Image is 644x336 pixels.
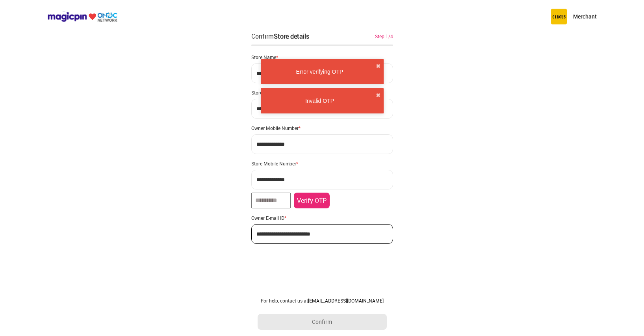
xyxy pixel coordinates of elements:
button: Verify OTP [294,193,330,208]
div: Store Name [251,54,393,60]
div: For help, contact us at [258,297,387,304]
div: Step 1/4 [375,33,393,40]
div: Store Mobile Number [251,160,393,167]
button: Confirm [258,314,387,330]
a: [EMAIL_ADDRESS][DOMAIN_NAME] [308,297,384,304]
div: Owner Mobile Number [251,125,393,131]
button: close [376,91,380,99]
div: Store details [274,32,309,41]
img: circus.b677b59b.png [551,9,567,24]
div: Confirm [251,32,309,41]
div: Error verifying OTP [264,68,376,76]
div: Owner E-mail ID [251,215,393,221]
div: Store Address [251,89,393,96]
img: ondc-logo-new-small.8a59708e.svg [47,11,117,22]
div: Invalid OTP [264,97,376,105]
p: Merchant [573,13,597,20]
button: close [376,62,380,70]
